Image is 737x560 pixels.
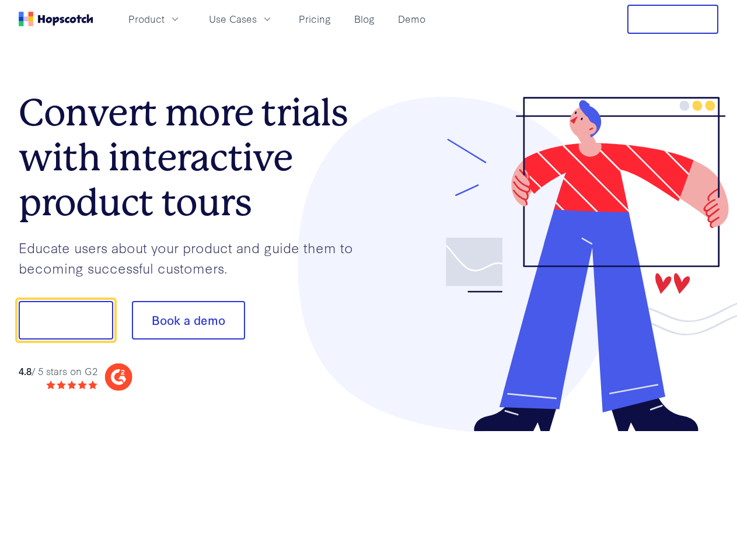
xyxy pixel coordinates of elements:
button: Use Cases [202,9,280,29]
span: Use Cases [209,12,257,26]
p: Educate users about your product and guide them to becoming successful customers. [19,237,369,278]
button: Free Trial [627,5,718,34]
a: Pricing [294,9,336,29]
span: Product [128,12,165,26]
a: Home [19,12,93,26]
button: Product [121,9,188,29]
h1: Convert more trials with interactive product tours [19,90,369,225]
div: / 5 stars on G2 [19,364,97,379]
a: Blog [350,9,379,29]
strong: 4.8 [19,364,32,377]
a: Demo [393,9,430,29]
button: Show me! [19,301,113,339]
button: Book a demo [132,301,245,339]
